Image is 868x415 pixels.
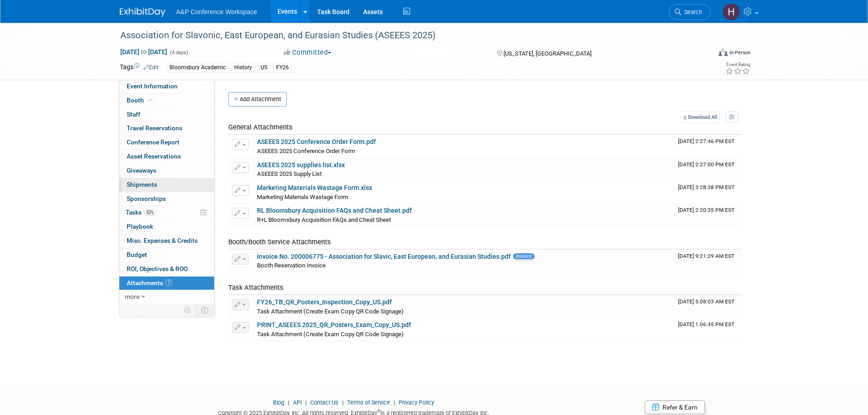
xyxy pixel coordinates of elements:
span: R+L Bloomsbury Acquisition FAQs and Cheat Sheet [257,216,391,223]
span: Attachments [127,279,172,287]
span: Upload Timestamp [678,207,734,213]
span: ROI, Objectives & ROO [127,265,188,272]
a: Search [669,4,711,20]
i: Booth reservation complete [148,97,153,102]
a: Playbook [119,220,214,234]
a: Staff [119,108,214,122]
div: US [258,63,270,72]
span: Asset Reservations [127,153,181,160]
a: Giveaways [119,164,214,178]
span: Playbook [127,223,153,230]
a: Contact Us [310,399,339,406]
td: Upload Timestamp [674,204,742,226]
a: Travel Reservations [119,122,214,135]
span: Tasks [126,209,156,216]
span: Conference Report [127,138,180,146]
span: Upload Timestamp [678,161,734,168]
td: Upload Timestamp [674,158,742,181]
span: Upload Timestamp [678,253,734,259]
span: Travel Reservations [127,124,182,132]
span: Budget [127,251,147,258]
span: | [303,399,309,406]
a: Misc. Expenses & Credits [119,234,214,248]
div: Bloomsbury Academic [167,63,228,72]
span: [DATE] [DATE] [120,48,168,56]
span: Booth [127,97,154,104]
a: more [119,290,214,304]
td: Personalize Event Tab Strip [180,304,196,316]
a: Event Information [119,80,214,93]
a: Blog [273,399,284,406]
span: | [286,399,292,406]
span: Invoice [513,253,534,259]
a: Booth [119,94,214,108]
span: (4 days) [169,50,188,56]
a: ROI, Objectives & ROO [119,262,214,276]
td: Upload Timestamp [674,181,742,204]
span: General Attachments [228,123,293,131]
span: Misc. Expenses & Credits [127,237,198,244]
td: Tags [120,62,159,73]
a: Sponsorships [119,192,214,206]
a: Terms of Service [347,399,390,406]
span: Booth/Booth Service Attachments [228,238,331,246]
span: A&P Conference Workspace [176,8,257,15]
span: Upload Timestamp [678,298,734,305]
div: Event Format [657,47,751,61]
button: Add Attachment [228,92,287,107]
a: Invoice No. 200006775 - Association for Slavic, East European, and Eurasian Studies.pdf [257,253,511,260]
span: Giveaways [127,167,156,174]
td: Upload Timestamp [674,295,742,318]
div: In-Person [729,49,750,56]
span: Sponsorships [127,195,166,202]
div: FY26 [273,63,292,72]
span: ASEEES 2025 Supply List [257,170,322,177]
span: to [139,48,148,56]
span: more [125,293,139,300]
a: ASEEES 2025 supplies list.xlsx [257,161,345,169]
span: Event Information [127,82,178,90]
span: Shipments [127,181,157,188]
div: Event Rating [725,62,750,67]
span: 7 [165,279,172,286]
span: | [391,399,397,406]
a: Conference Report [119,136,214,149]
span: ASEEES 2025 Conference Order Form [257,148,355,154]
button: Committed [281,48,335,57]
img: Format-Inperson.png [719,49,728,56]
a: RL Bloomsbury Acquisition FAQs and Cheat Sheet.pdf [257,207,412,214]
a: Budget [119,248,214,262]
span: Task Attachments [228,283,283,292]
a: Tasks52% [119,206,214,220]
span: Booth Reservation Invoice [257,262,326,269]
a: FY26_TB_QR_Posters_Inspection_Copy_US.pdf [257,298,392,306]
td: Upload Timestamp [674,250,742,272]
sup: ® [377,409,380,414]
div: History [231,63,255,72]
img: Hali Han [723,3,740,20]
span: Task Attachment (Create Exam Copy QR Code Signage) [257,331,404,338]
a: ASEEES 2025 Conference Order Form.pdf [257,138,376,145]
span: Upload Timestamp [678,321,734,328]
span: Marketing Materials Wastage Form [257,194,349,200]
span: [US_STATE], [GEOGRAPHIC_DATA] [503,50,591,57]
td: Upload Timestamp [674,318,742,341]
a: Refer & Earn [645,400,705,414]
div: Association for Slavonic, East European, and Eurasian Studies (ASEEES 2025) [117,27,697,44]
a: Asset Reservations [119,150,214,164]
a: API [293,399,302,406]
a: Download All [680,111,720,123]
a: Privacy Policy [399,399,434,406]
a: Shipments [119,178,214,192]
span: Upload Timestamp [678,138,734,144]
a: Edit [144,64,159,71]
span: Staff [127,111,140,118]
img: ExhibitDay [120,8,165,17]
span: Upload Timestamp [678,184,734,190]
span: Task Attachment (Create Exam Copy QR Code Signage) [257,308,404,315]
span: | [340,399,346,406]
span: Search [681,9,702,15]
span: 52% [144,209,156,216]
td: Upload Timestamp [674,135,742,158]
a: PRINT_ASEEES 2025_QR_Posters_Exam_Copy_US.pdf [257,321,411,328]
